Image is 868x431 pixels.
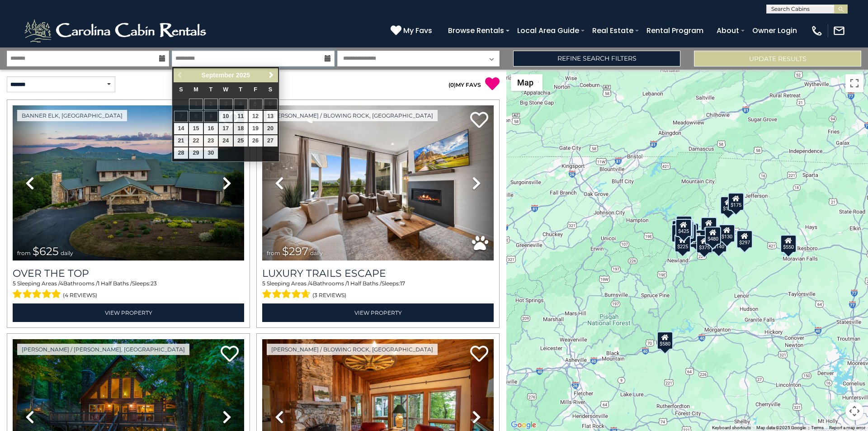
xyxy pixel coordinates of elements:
[13,280,16,287] span: 5
[234,123,248,134] a: 18
[845,402,863,420] button: Map camera controls
[671,224,688,242] div: $230
[267,344,438,355] a: [PERSON_NAME] / Blowing Rock, [GEOGRAPHIC_DATA]
[269,86,272,93] span: Saturday
[223,86,228,93] span: Wednesday
[204,135,218,147] a: 23
[13,105,244,260] img: thumbnail_167153549.jpeg
[13,267,244,279] a: Over The Top
[33,245,59,258] span: $625
[694,51,861,66] button: Update Results
[443,23,509,38] a: Browse Rentals
[517,78,533,87] span: Map
[712,425,751,431] button: Keyboard shortcuts
[249,123,263,134] a: 19
[403,25,432,36] span: My Favs
[204,147,218,159] a: 30
[811,425,824,430] a: Terms (opens in new tab)
[17,344,189,355] a: [PERSON_NAME] / [PERSON_NAME], [GEOGRAPHIC_DATA]
[642,23,708,38] a: Rental Program
[513,23,584,38] a: Local Area Guide
[249,135,263,147] a: 26
[60,280,63,287] span: 4
[705,226,721,244] div: $480
[221,345,239,364] a: Add to favorites
[254,86,257,93] span: Friday
[17,250,31,256] span: from
[189,135,203,147] a: 22
[236,71,250,79] span: 2025
[675,234,691,252] div: $225
[151,280,157,287] span: 23
[696,235,712,253] div: $375
[262,280,265,287] span: 5
[712,23,744,38] a: About
[309,280,313,287] span: 4
[310,250,323,256] span: daily
[268,71,275,79] span: Next
[267,110,438,121] a: [PERSON_NAME] / Blowing Rock, [GEOGRAPHIC_DATA]
[189,147,203,159] a: 29
[470,111,488,130] a: Add to favorites
[234,111,248,122] a: 11
[282,245,308,258] span: $297
[470,345,488,364] a: Add to favorites
[400,280,405,287] span: 17
[264,123,278,134] a: 20
[312,289,346,301] span: (3 reviews)
[179,86,183,93] span: Sunday
[174,123,188,134] a: 14
[267,250,280,256] span: from
[61,250,73,256] span: daily
[811,24,823,37] img: phone-regular-white.png
[720,196,736,214] div: $175
[448,81,456,88] span: ( )
[748,23,802,38] a: Owner Login
[209,86,213,93] span: Tuesday
[845,74,863,92] button: Toggle fullscreen view
[262,279,494,301] div: Sleeping Areas / Bathrooms / Sleeps:
[262,105,494,260] img: thumbnail_168695581.jpeg
[249,111,263,122] a: 12
[13,303,244,322] a: View Property
[262,303,494,322] a: View Property
[833,24,845,37] img: mail-regular-white.png
[219,123,233,134] a: 17
[262,267,494,279] a: Luxury Trails Escape
[13,279,244,301] div: Sleeping Areas / Bathrooms / Sleeps:
[509,419,538,431] a: Open this area in Google Maps (opens a new window)
[264,135,278,147] a: 27
[17,110,127,121] a: Banner Elk, [GEOGRAPHIC_DATA]
[657,331,673,349] div: $580
[234,135,248,147] a: 25
[265,70,277,81] a: Next
[509,419,538,431] img: Google
[193,86,198,93] span: Monday
[450,81,454,88] span: 0
[513,51,680,66] a: Refine Search Filters
[174,135,188,147] a: 21
[780,234,797,252] div: $550
[202,71,234,79] span: September
[675,218,692,237] div: $425
[448,81,481,88] a: (0)MY FAVS
[676,215,692,233] div: $125
[219,135,233,147] a: 24
[347,280,382,287] span: 1 Half Baths /
[23,17,210,44] img: White-1-2.png
[511,74,542,91] button: Change map style
[588,23,638,38] a: Real Estate
[701,217,717,235] div: $349
[189,123,203,134] a: 15
[264,111,278,122] a: 13
[219,111,233,122] a: 10
[728,192,744,210] div: $175
[204,123,218,134] a: 16
[391,25,434,37] a: My Favs
[239,86,242,93] span: Thursday
[690,229,706,247] div: $230
[719,224,735,242] div: $130
[829,425,865,430] a: Report a map error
